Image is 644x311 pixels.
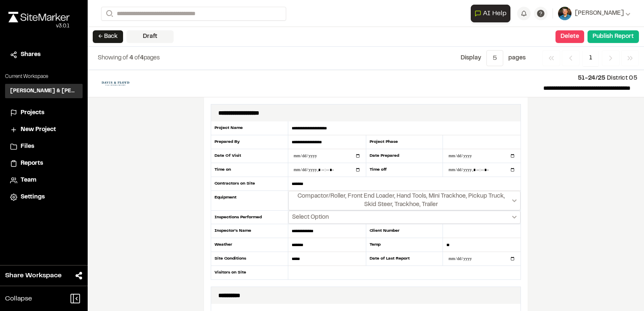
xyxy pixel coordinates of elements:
[10,159,78,168] a: Reports
[588,30,639,43] button: Publish Report
[129,56,133,61] span: 4
[5,294,32,304] span: Collapse
[558,7,631,20] button: [PERSON_NAME]
[211,191,288,211] div: Equipment
[366,163,443,177] div: Time off
[21,193,45,202] span: Settings
[366,135,443,149] div: Project Phase
[21,125,56,134] span: New Project
[98,54,160,63] p: of pages
[21,176,36,185] span: Team
[366,238,443,252] div: Temp
[5,271,62,281] span: Share Workspace
[98,56,129,61] span: Showing of
[508,54,526,63] p: page s
[21,159,43,168] span: Reports
[211,177,288,191] div: Contractors on Site
[366,149,443,163] div: Date Prepared
[483,8,507,19] span: AI Help
[93,30,123,43] button: ← Back
[211,238,288,252] div: Weather
[10,142,78,151] a: Files
[292,213,329,222] span: Select Option
[10,193,78,202] a: Settings
[211,266,288,279] div: Visitors on Site
[461,54,481,63] p: Display
[21,142,34,151] span: Files
[575,9,624,18] span: [PERSON_NAME]
[10,125,78,134] a: New Project
[211,252,288,266] div: Site Conditions
[94,77,137,90] img: file
[211,149,288,163] div: Date Of Visit
[211,135,288,149] div: Prepared By
[366,252,443,266] div: Date of Last Report
[8,22,70,30] div: Oh geez...please don't...
[471,5,514,22] div: Open AI Assistant
[578,76,606,81] span: 51-24/25
[101,7,116,21] button: Search
[583,50,598,66] span: 1
[10,87,78,95] h3: [PERSON_NAME] & [PERSON_NAME] Inc.
[486,50,503,66] button: 5
[542,50,639,66] nav: Navigation
[211,211,288,224] div: Inspections Performed
[21,108,44,118] span: Projects
[555,30,584,43] button: Delete
[288,211,521,224] button: Select date range
[211,121,288,135] div: Project Name
[10,50,78,59] a: Shares
[8,12,70,22] img: rebrand.png
[140,56,144,61] span: 4
[5,73,83,80] p: Current Workspace
[10,176,78,185] a: Team
[211,163,288,177] div: Time on
[366,224,443,238] div: Client Number
[126,30,174,43] div: Draft
[10,108,78,118] a: Projects
[558,7,572,20] img: User
[211,224,288,238] div: Inspector's Name
[292,192,510,209] span: Compactor/Roller, Front End Loader, Hand Tools, Mini Trackhoe, Pickup Truck, Skid Steer, Trackhoe...
[143,74,637,83] p: District 05
[471,5,510,22] button: Open AI Assistant
[21,50,40,59] span: Shares
[288,191,521,210] button: Select date range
